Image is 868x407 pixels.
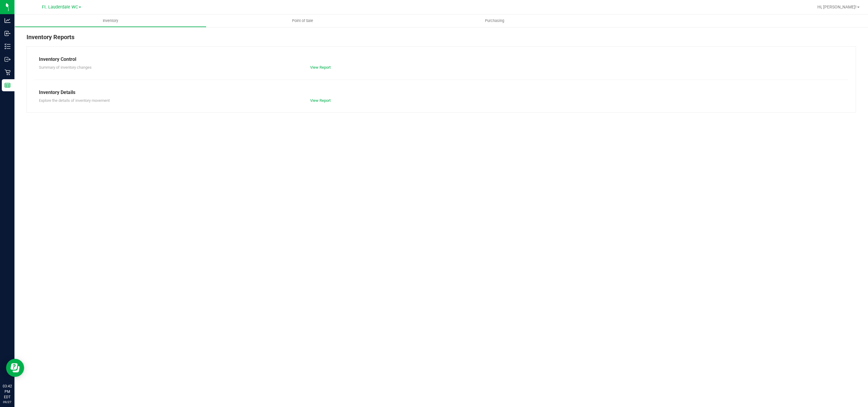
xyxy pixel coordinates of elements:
[310,65,331,70] a: View Report
[39,65,92,70] span: Summary of inventory changes
[6,359,24,377] iframe: Resource center
[477,18,512,23] span: Purchasing
[310,98,331,103] a: View Report
[5,82,11,88] inline-svg: Reports
[5,56,11,62] inline-svg: Outbound
[39,89,844,96] div: Inventory Details
[5,69,11,75] inline-svg: Retail
[284,18,321,23] span: Point of Sale
[42,5,78,10] span: Ft. Lauderdale WC
[398,14,590,27] a: Purchasing
[206,14,398,27] a: Point of Sale
[95,18,126,23] span: Inventory
[5,43,11,49] inline-svg: Inventory
[3,384,12,400] p: 03:42 PM EDT
[39,56,844,63] div: Inventory Control
[5,17,11,23] inline-svg: Analytics
[817,5,857,9] span: Hi, [PERSON_NAME]!
[14,14,206,27] a: Inventory
[3,400,12,404] p: 09/27
[5,30,11,36] inline-svg: Inbound
[39,98,110,103] span: Explore the details of inventory movement
[27,33,856,46] div: Inventory Reports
